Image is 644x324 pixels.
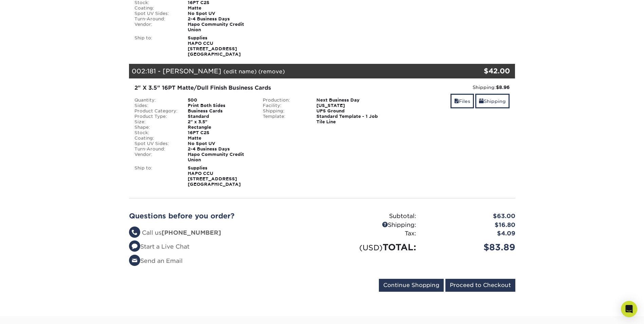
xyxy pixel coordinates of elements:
[183,114,258,119] div: Standard
[621,301,637,317] div: Open Intercom Messenger
[134,84,381,92] div: 2" X 3.5" 16PT Matte/Dull Finish Business Cards
[379,279,444,292] input: Continue Shopping
[129,152,183,163] div: Vendor:
[479,98,484,104] span: shipping
[183,108,258,114] div: Business Cards
[391,84,510,91] div: Shipping:
[496,85,510,90] strong: $8.96
[258,103,311,108] div: Facility:
[322,241,421,254] div: TOTAL:
[129,11,183,16] div: Spot UV Sides:
[129,141,183,146] div: Spot UV Sides:
[421,229,520,238] div: $4.09
[129,257,183,264] a: Send an Email
[454,98,459,104] span: files
[421,212,520,221] div: $63.00
[322,212,421,221] div: Subtotal:
[129,64,451,79] div: 002:
[147,67,221,75] span: 181 - [PERSON_NAME]
[129,97,183,103] div: Quantity:
[359,243,383,252] small: (USD)
[258,114,311,125] div: Template:
[129,108,183,114] div: Product Category:
[183,16,258,22] div: 2-4 Business Days
[188,35,241,57] strong: Supplies HAPO CCU [STREET_ADDRESS] [GEOGRAPHIC_DATA]
[129,165,183,187] div: Ship to:
[450,94,474,108] a: Files
[322,229,421,238] div: Tax:
[183,22,258,33] div: Hapo Community Credit Union
[421,241,520,254] div: $83.89
[183,119,258,125] div: 2" x 3.5"
[129,130,183,136] div: Stock:
[183,97,258,103] div: 500
[258,97,311,103] div: Production:
[188,165,241,187] strong: Supplies HAPO CCU [STREET_ADDRESS] [GEOGRAPHIC_DATA]
[311,97,386,103] div: Next Business Day
[311,103,386,108] div: [US_STATE]
[129,22,183,33] div: Vendor:
[183,125,258,130] div: Rectangle
[129,146,183,152] div: Turn-Around:
[445,279,515,292] input: Proceed to Checkout
[129,212,317,220] h2: Questions before you order?
[183,152,258,163] div: Hapo Community Credit Union
[258,108,311,114] div: Shipping:
[183,130,258,136] div: 16PT C2S
[129,243,189,250] a: Start a Live Chat
[311,114,386,125] div: Standard Template - 1 Job Tile Line
[129,16,183,22] div: Turn-Around:
[129,114,183,119] div: Product Type:
[129,136,183,141] div: Coating:
[258,68,285,75] a: (remove)
[311,108,386,114] div: UPS Ground
[129,119,183,125] div: Size:
[475,94,510,108] a: Shipping
[183,103,258,108] div: Print Both Sides
[322,221,421,230] div: Shipping:
[162,229,221,236] strong: [PHONE_NUMBER]
[183,141,258,146] div: No Spot UV
[451,66,510,76] div: $42.00
[129,229,317,237] li: Call us
[421,221,520,230] div: $16.80
[129,103,183,108] div: Sides:
[183,11,258,16] div: No Spot UV
[183,136,258,141] div: Matte
[223,68,257,75] a: (edit name)
[183,146,258,152] div: 2-4 Business Days
[183,5,258,11] div: Matte
[129,35,183,57] div: Ship to:
[129,125,183,130] div: Shape:
[129,5,183,11] div: Coating:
